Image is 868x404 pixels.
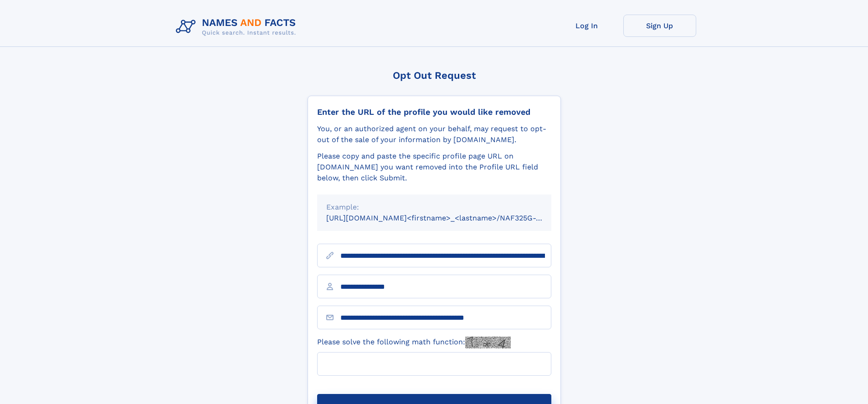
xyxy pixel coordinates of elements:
[317,123,551,145] div: You, or an authorized agent on your behalf, may request to opt-out of the sale of your informatio...
[317,337,511,348] label: Please solve the following math function:
[623,15,696,37] a: Sign Up
[550,15,623,37] a: Log In
[326,214,569,222] small: [URL][DOMAIN_NAME]<firstname>_<lastname>/NAF325G-xxxxxxxx
[317,151,551,184] div: Please copy and paste the specific profile page URL on [DOMAIN_NAME] you want removed into the Pr...
[326,202,542,213] div: Example:
[172,15,303,39] img: Logo Names and Facts
[317,107,551,117] div: Enter the URL of the profile you would like removed
[308,70,561,81] div: Opt Out Request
